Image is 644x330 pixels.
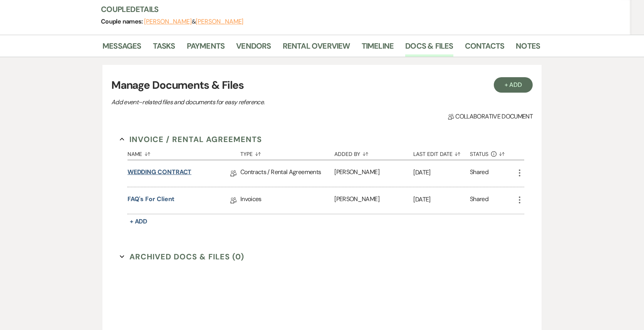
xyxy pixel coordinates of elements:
div: Contracts / Rental Agreements [240,160,334,187]
span: & [144,18,243,25]
a: FAQ's for Client [127,195,175,206]
a: Contacts [465,40,505,57]
a: Vendors [236,40,271,57]
a: WEDDING CONTRACT [127,168,192,179]
button: Name [127,145,240,160]
button: + Add [494,77,533,93]
button: + Add [127,216,150,227]
span: Status [470,151,488,157]
button: Invoice / Rental Agreements [120,134,262,145]
a: Tasks [153,40,175,57]
div: Invoices [240,187,334,214]
a: Rental Overview [283,40,350,57]
a: Notes [516,40,540,57]
h3: Couple Details [101,4,532,15]
button: [PERSON_NAME] [196,19,243,25]
span: + Add [130,217,148,225]
button: Added By [334,145,413,160]
div: [PERSON_NAME] [334,160,413,187]
button: [PERSON_NAME] [144,19,192,25]
a: Messages [102,40,141,57]
h3: Manage Documents & Files [111,77,533,93]
span: Collaborative document [448,112,533,121]
div: Shared [470,195,488,206]
p: [DATE] [413,168,470,178]
button: Status [470,145,515,160]
div: Shared [470,168,488,179]
a: Timeline [362,40,394,57]
span: Couple names: [101,17,144,25]
a: Docs & Files [405,40,453,57]
button: Type [240,145,334,160]
p: [DATE] [413,195,470,205]
p: Add event–related files and documents for easy reference. [111,97,381,107]
button: Archived Docs & Files (0) [120,251,244,262]
button: Last Edit Date [413,145,470,160]
div: [PERSON_NAME] [334,187,413,214]
a: Payments [187,40,225,57]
